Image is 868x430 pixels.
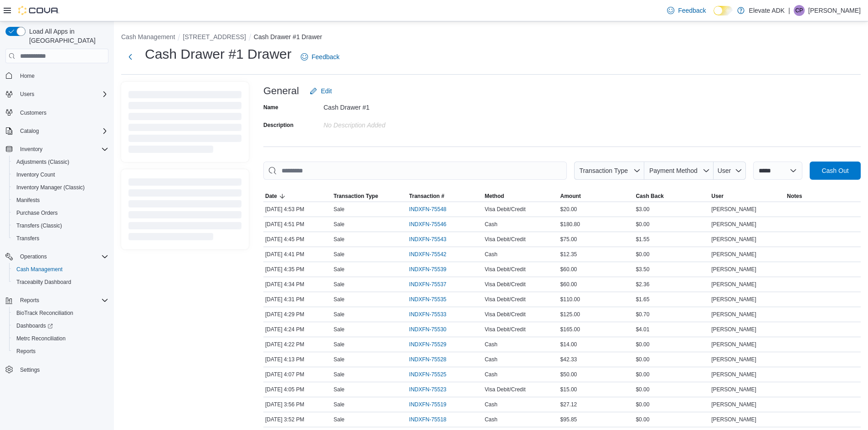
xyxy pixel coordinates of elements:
[13,233,43,244] a: Transfers
[485,356,498,363] span: Cash
[560,326,580,333] span: $165.00
[810,162,861,180] button: Cash Out
[560,236,577,243] span: $75.00
[794,5,805,16] div: Chase Pippin
[560,341,577,348] span: $14.00
[409,192,444,200] span: Transaction #
[13,277,75,288] a: Traceabilty Dashboard
[9,219,112,232] button: Transfers (Classic)
[711,386,756,393] span: [PERSON_NAME]
[16,209,58,217] span: Purchase Orders
[263,309,332,320] div: [DATE] 4:29 PM
[263,86,299,96] h3: General
[128,93,241,155] span: Loading
[334,266,344,273] p: Sale
[409,414,456,425] button: INDXFN-75518
[2,69,112,82] button: Home
[13,220,108,231] span: Transfers (Classic)
[409,219,456,230] button: INDXFN-75546
[20,253,47,260] span: Operations
[560,416,577,423] span: $95.85
[2,250,112,263] button: Operations
[485,326,526,333] span: Visa Debit/Credit
[332,191,407,202] button: Transaction Type
[16,126,108,137] span: Catalog
[13,320,56,331] a: Dashboards
[16,295,108,306] span: Reports
[711,266,756,273] span: [PERSON_NAME]
[560,311,580,318] span: $125.00
[579,167,628,174] span: Transaction Type
[254,33,322,40] button: Cash Drawer #1 Drawer
[634,264,709,275] div: $3.50
[13,233,108,244] span: Transfers
[121,48,139,66] button: Next
[560,356,577,363] span: $42.33
[13,207,62,218] a: Purchase Orders
[263,249,332,260] div: [DATE] 4:41 PM
[785,191,861,202] button: Notes
[16,171,55,178] span: Inventory Count
[560,386,577,393] span: $15.00
[263,384,332,395] div: [DATE] 4:05 PM
[16,251,51,262] button: Operations
[9,307,112,319] button: BioTrack Reconciliation
[18,6,59,15] img: Cova
[485,311,526,318] span: Visa Debit/Credit
[9,194,112,207] button: Manifests
[409,341,447,348] span: INDXFN-75529
[20,72,35,80] span: Home
[409,384,456,395] button: INDXFN-75523
[128,180,241,242] span: Loading
[263,219,332,230] div: [DATE] 4:51 PM
[16,70,108,81] span: Home
[634,369,709,380] div: $0.00
[409,369,456,380] button: INDXFN-75525
[485,296,526,303] span: Visa Debit/Credit
[711,296,756,303] span: [PERSON_NAME]
[16,322,53,329] span: Dashboards
[9,276,112,288] button: Traceabilty Dashboard
[263,414,332,425] div: [DATE] 3:52 PM
[334,341,344,348] p: Sale
[634,339,709,350] div: $0.00
[409,324,456,335] button: INDXFN-75530
[711,326,756,333] span: [PERSON_NAME]
[409,221,447,228] span: INDXFN-75546
[334,326,344,333] p: Sale
[634,219,709,230] div: $0.00
[714,162,746,180] button: User
[20,297,39,304] span: Reports
[16,71,38,81] a: Home
[636,192,663,200] span: Cash Back
[718,167,731,174] span: User
[334,236,344,243] p: Sale
[2,88,112,101] button: Users
[409,236,447,243] span: INDXFN-75543
[409,279,456,290] button: INDXFN-75537
[26,27,108,45] span: Load All Apps in [GEOGRAPHIC_DATA]
[16,278,71,286] span: Traceabilty Dashboard
[409,206,447,213] span: INDXFN-75548
[409,416,447,423] span: INDXFN-75518
[409,311,447,318] span: INDXFN-75533
[485,371,498,378] span: Cash
[263,399,332,410] div: [DATE] 3:56 PM
[20,146,42,153] span: Inventory
[711,371,756,378] span: [PERSON_NAME]
[485,401,498,408] span: Cash
[2,294,112,307] button: Reports
[20,91,34,98] span: Users
[711,251,756,258] span: [PERSON_NAME]
[334,192,378,200] span: Transaction Type
[263,204,332,215] div: [DATE] 4:53 PM
[560,192,581,200] span: Amount
[663,1,709,20] a: Feedback
[711,281,756,288] span: [PERSON_NAME]
[16,335,66,342] span: Metrc Reconciliation
[16,197,40,204] span: Manifests
[574,162,644,180] button: Transaction Type
[16,126,42,137] button: Catalog
[2,363,112,376] button: Settings
[5,65,108,400] nav: Complex example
